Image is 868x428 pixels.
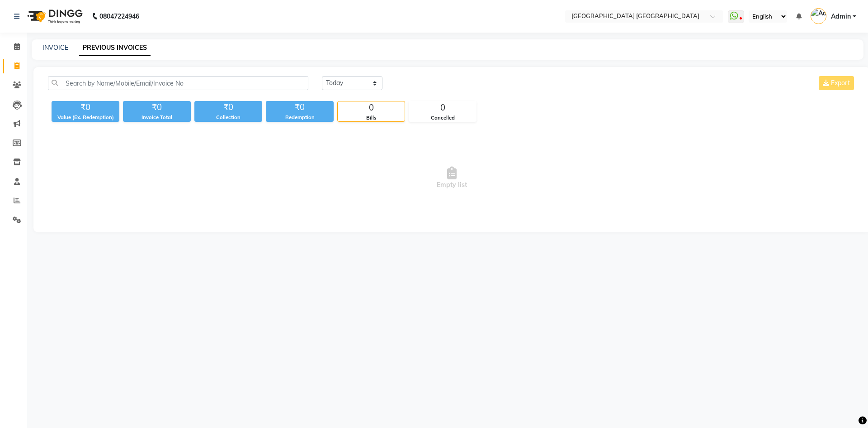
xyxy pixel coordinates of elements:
div: ₹0 [123,101,191,114]
div: Bills [338,114,405,122]
input: Search by Name/Mobile/Email/Invoice No [48,76,308,90]
div: ₹0 [52,101,119,114]
a: PREVIOUS INVOICES [79,40,151,56]
img: Admin [811,8,826,24]
div: Cancelled [409,114,476,122]
span: Empty list [48,133,856,223]
div: ₹0 [194,101,262,114]
div: 0 [409,101,476,114]
div: Value (Ex. Redemption) [52,114,119,121]
img: logo [23,4,85,29]
b: 08047224946 [99,4,139,29]
div: Collection [194,114,262,121]
div: Redemption [266,114,334,121]
div: 0 [338,101,405,114]
span: Admin [831,12,851,21]
div: ₹0 [266,101,334,114]
div: Invoice Total [123,114,191,121]
a: INVOICE [42,43,68,52]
